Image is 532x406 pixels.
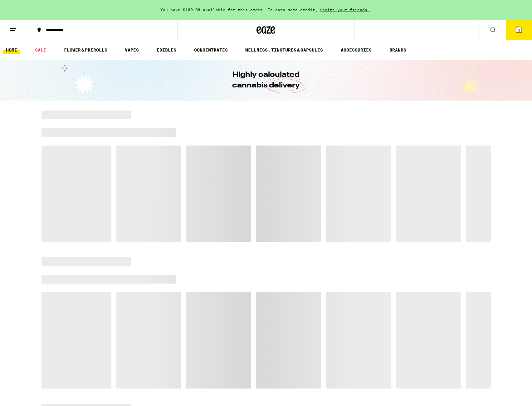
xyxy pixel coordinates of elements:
span: 3 [518,28,520,32]
a: BRANDS [386,46,409,54]
a: FLOWER & PREROLLS [61,46,110,54]
a: ACCESSORIES [338,46,375,54]
button: 3 [506,20,532,40]
span: You have $100.00 available for this order! To earn more credit, [160,8,318,12]
a: CONCENTRATES [191,46,231,54]
a: EDIBLES [154,46,179,54]
a: HOME [3,46,20,54]
h1: Highly calculated cannabis delivery [215,70,318,91]
a: VAPES [122,46,142,54]
span: invite your friends. [318,8,372,12]
a: SALE [32,46,49,54]
a: WELLNESS, TINCTURES & CAPSULES [242,46,326,54]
